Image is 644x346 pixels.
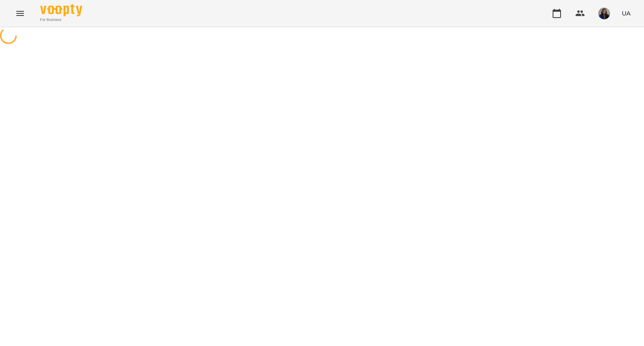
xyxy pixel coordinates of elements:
img: ae595b08ead7d6d5f9af2f06f99573c6.jpeg [598,8,610,19]
img: Voopty Logo [40,4,82,16]
span: For Business [40,17,82,23]
button: UA [618,5,634,21]
button: Menu [10,3,30,23]
span: UA [622,9,631,18]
